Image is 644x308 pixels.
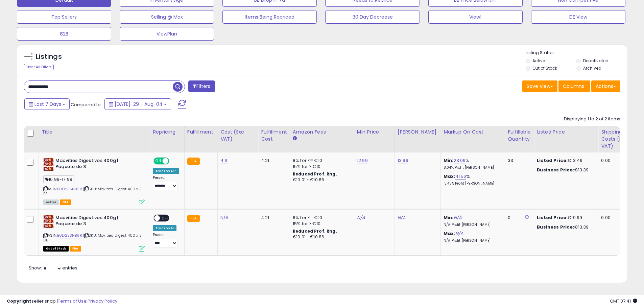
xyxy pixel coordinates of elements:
[532,58,545,64] label: Active
[220,128,255,143] div: Cost (Exc. VAT)
[357,157,368,164] a: 12.99
[591,80,620,92] button: Actions
[537,214,568,221] b: Listed Price:
[188,80,215,92] button: Filters
[563,83,584,90] span: Columns
[55,158,138,172] b: Macvities Digestivos 400g | Paquete de 3
[357,214,365,221] a: N/A
[444,157,454,164] b: Min:
[357,128,392,136] div: Min Price
[24,98,70,110] button: Last 7 Days
[57,233,82,238] a: B0D23SNB9R
[293,128,351,136] div: Amazon Fees
[43,158,145,205] div: ASIN:
[444,165,500,170] p: 8.04% Profit [PERSON_NAME]
[153,225,176,231] div: Amazon AI
[55,215,138,229] b: Macvities Digestivos 400g | Paquete de 3
[261,215,285,221] div: 4.21
[444,222,500,227] p: N/A Profit [PERSON_NAME]
[88,298,117,304] a: Privacy Policy
[537,128,595,136] div: Listed Price
[120,27,214,41] button: ViewPlan
[220,214,229,221] a: N/A
[43,158,54,171] img: 513VgAwkkNL._SL40_.jpg
[455,173,467,180] a: 41.56
[43,246,69,252] span: All listings that are currently out of stock and unavailable for purchase on Amazon
[508,158,529,164] div: 33
[441,126,505,152] th: The percentage added to the cost of goods (COGS) that forms the calculator for Min & Max prices.
[24,64,54,70] div: Clear All Filters
[160,215,171,221] span: OFF
[222,10,317,24] button: Items Being Repriced
[444,181,500,186] p: 13.43% Profit [PERSON_NAME]
[537,224,574,230] b: Business Price:
[444,128,502,136] div: Markup on Cost
[293,228,337,234] b: Reduced Prof. Rng.
[583,58,609,64] label: Deactivated
[104,98,171,110] button: [DATE]-29 - Aug-04
[455,230,463,237] a: N/A
[153,168,179,174] div: Amazon AI *
[60,199,71,205] span: FBA
[29,265,77,271] span: Show: entries
[7,298,117,305] div: seller snap | |
[537,167,593,173] div: €13.39
[558,80,590,92] button: Columns
[17,10,111,24] button: Top Sellers
[261,158,285,164] div: 4.21
[43,233,142,243] span: | SKU: Mcvities Digest 400 x 3 DE
[537,167,574,173] b: Business Price:
[293,164,349,170] div: 15% for > €10
[531,10,625,24] button: DE View
[610,298,637,304] span: 2025-08-12 07:41 GMT
[293,171,337,177] b: Reduced Prof. Rng.
[444,158,500,170] div: %
[261,128,287,143] div: Fulfillment Cost
[115,101,163,108] span: [DATE]-29 - Aug-04
[537,157,568,164] b: Listed Price:
[168,158,179,164] span: OFF
[293,158,349,164] div: 8% for <= €10
[34,101,61,108] span: Last 7 Days
[522,80,557,92] button: Save View
[43,186,142,196] span: | SKU: Mcvities Digest 400 x 3 ES
[444,173,500,186] div: %
[42,128,147,136] div: Title
[153,128,182,136] div: Repricing
[7,298,31,304] strong: Copyright
[220,157,228,164] a: 4.11
[398,157,408,164] a: 13.99
[601,158,634,164] div: 0.00
[398,214,406,221] a: N/A
[583,65,601,71] label: Archived
[57,186,82,192] a: B0D23SNB9R
[153,175,179,191] div: Preset:
[293,215,349,221] div: 8% for <= €10
[36,52,62,62] h5: Listings
[601,215,634,221] div: 0.00
[58,298,87,304] a: Terms of Use
[444,230,455,237] b: Max:
[43,175,74,183] span: 16.99-17.99
[444,173,455,180] b: Max:
[532,65,557,71] label: Out of Stock
[537,215,593,221] div: €19.99
[293,136,297,142] small: Amazon Fees.
[17,27,111,41] button: B2B
[398,128,438,136] div: [PERSON_NAME]
[444,214,454,221] b: Min:
[293,234,349,240] div: €10.01 - €10.86
[526,50,627,56] p: Listing States:
[43,199,59,205] span: All listings currently available for purchase on Amazon
[601,128,636,150] div: Shipping Costs (Exc. VAT)
[508,128,531,143] div: Fulfillable Quantity
[293,177,349,183] div: €10.01 - €10.86
[70,246,81,252] span: FBA
[454,214,462,221] a: N/A
[293,221,349,227] div: 15% for > €10
[187,158,200,165] small: FBA
[43,215,145,251] div: ASIN:
[187,215,200,222] small: FBA
[153,233,179,248] div: Preset:
[537,158,593,164] div: €13.49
